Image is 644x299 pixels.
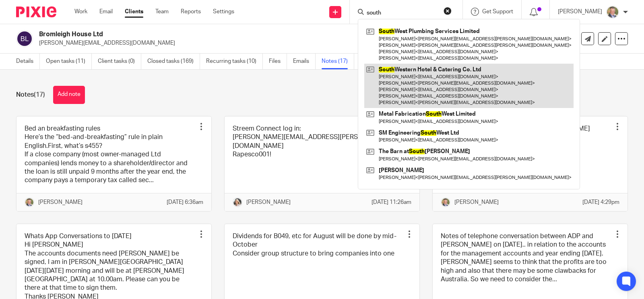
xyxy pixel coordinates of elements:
[167,198,203,206] p: [DATE] 6:36am
[39,39,518,47] p: [PERSON_NAME][EMAIL_ADDRESS][DOMAIN_NAME]
[74,8,87,16] a: Work
[213,8,234,16] a: Settings
[34,91,45,98] span: (17)
[293,54,316,69] a: Emails
[206,54,263,69] a: Recurring tasks (10)
[155,8,169,16] a: Team
[372,198,411,206] p: [DATE] 11:26am
[441,197,450,207] img: High%20Res%20Andrew%20Price%20Accountants_Poppy%20Jakes%20photography-1109.jpg
[322,54,354,69] a: Notes (17)
[366,10,438,17] input: Search
[16,91,45,99] h1: Notes
[482,9,513,15] span: Get Support
[38,198,83,206] p: [PERSON_NAME]
[98,54,141,69] a: Client tasks (0)
[39,30,423,39] h2: Bromleigh House Ltd
[46,54,92,69] a: Open tasks (11)
[582,198,619,206] p: [DATE] 4:29pm
[454,198,499,206] p: [PERSON_NAME]
[25,197,34,207] img: High%20Res%20Andrew%20Price%20Accountants_Poppy%20Jakes%20photography-1109.jpg
[125,8,143,16] a: Clients
[269,54,287,69] a: Files
[233,197,242,207] img: High%20Res%20Andrew%20Price%20Accountants_Poppy%20Jakes%20photography-1187-3.jpg
[16,54,40,69] a: Details
[246,198,291,206] p: [PERSON_NAME]
[606,6,619,19] img: High%20Res%20Andrew%20Price%20Accountants_Poppy%20Jakes%20photography-1109.jpg
[99,8,113,16] a: Email
[181,8,201,16] a: Reports
[16,6,56,17] img: Pixie
[53,86,85,104] button: Add note
[147,54,200,69] a: Closed tasks (169)
[558,8,602,16] p: [PERSON_NAME]
[444,7,452,15] button: Clear
[16,30,33,47] img: svg%3E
